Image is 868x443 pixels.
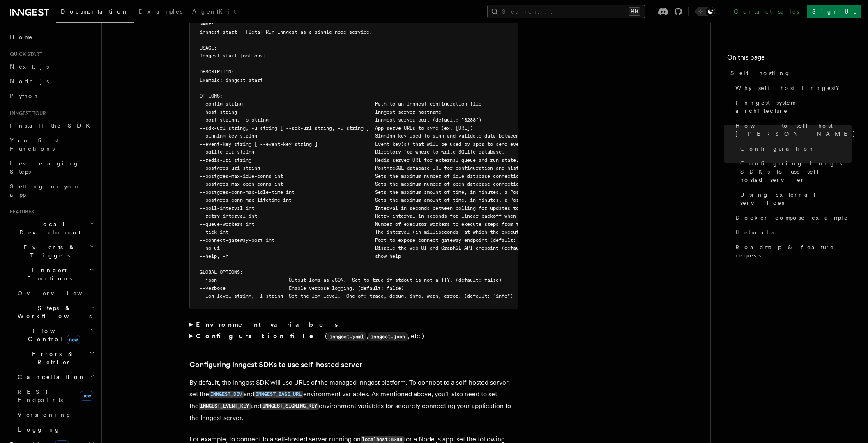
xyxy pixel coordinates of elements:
a: Node.js [7,74,97,89]
h4: On this page [727,53,852,66]
a: Roadmap & feature requests [732,240,852,263]
span: Features [7,209,34,215]
a: Examples [134,2,187,22]
span: --no-ui Disable the web UI and GraphQL API endpoint (default: false) [200,245,548,251]
strong: Configuration file [196,332,325,340]
a: Overview [14,286,97,301]
span: --sqlite-dir string Directory for where to write SQLite database. [200,149,504,155]
span: new [80,391,93,401]
span: Errors & Retries [14,350,89,366]
a: Install the SDK [7,118,97,133]
a: How to self-host [PERSON_NAME] [732,118,852,141]
span: --queue-workers int Number of executor workers to execute steps from the queue (default: 100) [200,221,585,227]
a: Logging [14,422,97,437]
span: --postgres-max-idle-conns int Sets the maximum number of idle database connections in the Postgre... [200,173,665,179]
span: Using external services [740,191,852,207]
span: Home [10,33,33,41]
span: AgentKit [192,8,236,15]
span: --postgres-max-open-conns int Sets the maximum number of open database connections allowed in the... [200,181,691,187]
span: Documentation [61,8,129,15]
a: Configuration [737,141,852,156]
span: Quick start [7,51,42,57]
span: Docker compose example [735,213,848,222]
a: Documentation [56,2,134,23]
strong: Environment variables [196,321,339,328]
span: Configuration [740,145,815,153]
span: --help, -h show help [200,253,401,259]
a: Next.js [7,59,97,74]
span: Next.js [10,63,49,70]
span: Versioning [18,411,72,418]
span: REST Endpoints [18,388,63,403]
button: Inngest Functions [7,263,97,286]
a: INNGEST_BASE_URL [254,390,303,398]
span: --verbose Enable verbose logging. (default: false) [200,285,404,291]
a: Contact sales [729,5,804,18]
span: --poll-interval int Interval in seconds between polling for updates to apps (default: 0) [200,205,571,211]
span: Examples [138,8,182,15]
summary: Configuration file(inngest.yaml,inngest.json, etc.) [189,331,518,342]
button: Events & Triggers [7,240,97,263]
span: new [67,335,80,344]
span: Inngest tour [7,110,46,117]
span: Self-hosting [730,69,791,77]
button: Errors & Retries [14,347,97,370]
a: AgentKit [187,2,241,22]
span: --config string Path to an Inngest configuration file [200,101,481,107]
a: Versioning [14,407,97,422]
span: --connect-gateway-port int Port to expose connect gateway endpoint (default: 8289) [200,237,533,243]
span: Steps & Workflows [14,304,92,320]
span: NAME: [200,21,214,27]
a: Your first Functions [7,133,97,156]
span: Why self-host Inngest? [735,84,845,92]
span: inngest start [options] [200,53,266,59]
button: Toggle dark mode [695,7,715,16]
a: Why self-host Inngest? [732,80,852,95]
a: Configuring Inngest SDKs to use self-hosted server [737,156,852,187]
span: --tick int The interval (in milliseconds) at which the executor polls the queue (default: 150) [200,229,614,235]
span: --event-key string [ --event-key string ] Event key(s) that will be used by apps to send events t... [200,141,571,147]
a: Leveraging Steps [7,156,97,179]
a: Home [7,30,97,44]
span: Python [10,93,40,99]
a: Using external services [737,187,852,210]
span: Inngest system architecture [735,99,852,115]
span: --postgres-uri string PostgreSQL database URI for configuration and history persistence. Defaults... [200,165,648,171]
span: How to self-host [PERSON_NAME] [735,122,856,138]
span: inngest start - [Beta] Run Inngest as a single-node service. [200,29,372,35]
button: Cancellation [14,370,97,384]
span: OPTIONS: [200,93,223,99]
span: Configuring Inngest SDKs to use self-hosted server [740,159,852,184]
a: INNGEST_DEV [209,390,244,398]
code: inngest.json [368,332,408,341]
span: Helm chart [735,228,786,236]
span: Your first Functions [10,137,59,152]
code: INNGEST_SIGNING_KEY [261,403,319,410]
span: Flow Control [14,327,90,343]
span: Leveraging Steps [10,160,79,175]
a: Python [7,89,97,103]
span: Cancellation [14,373,85,381]
p: By default, the Inngest SDK will use URLs of the managed Inngest platform. To connect to a self-h... [189,377,518,424]
span: --sdk-url string, -u string [ --sdk-url string, -u string ] App serve URLs to sync (ex. [URL]) [200,125,473,131]
span: Node.js [10,78,49,85]
span: --postgres-conn-max-idle-time int Sets the maximum amount of time, in minutes, a PostgreSQL conne... [200,189,645,195]
span: --log-level string, -l string Set the log level. One of: trace, debug, info, warn, error. (defaul... [200,293,513,299]
code: INNGEST_EVENT_KEY [199,403,251,410]
span: GLOBAL OPTIONS: [200,269,243,275]
span: Example: inngest start [200,77,263,83]
div: Inngest Functions [7,286,97,437]
span: Inngest Functions [7,266,89,282]
a: Configuring Inngest SDKs to use self-hosted server [189,359,362,370]
span: --host string Inngest server hostname [200,109,441,115]
span: Logging [18,426,60,433]
code: INNGEST_BASE_URL [254,391,303,398]
span: USAGE: [200,45,217,51]
a: REST Endpointsnew [14,384,97,407]
a: Docker compose example [732,210,852,225]
span: --signing-key string Signing key used to sign and validate data between the server and apps. [200,133,579,139]
button: Flow Controlnew [14,324,97,347]
span: Events & Triggers [7,243,90,259]
code: INNGEST_DEV [209,391,244,398]
span: --redis-uri string Redis server URI for external queue and run state. Defaults to self-contained,... [200,157,757,163]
